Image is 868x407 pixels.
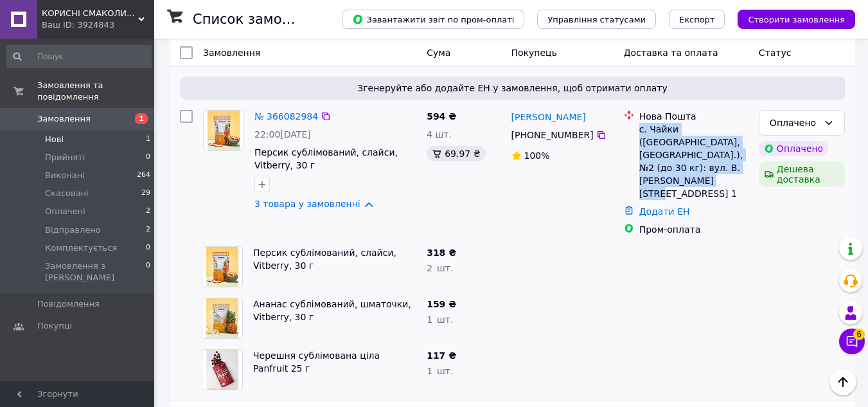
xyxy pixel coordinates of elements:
span: Нові [45,134,64,145]
a: Створити замовлення [725,14,855,24]
span: 1 шт. [427,314,453,325]
span: 0 [146,152,150,163]
a: 3 товара у замовленні [254,199,360,209]
div: Пром-оплата [639,223,748,236]
a: № 366082984 [254,111,318,122]
a: Персик сублімований, слайси, Vitberry, 30 г [254,147,398,170]
span: Замовлення [37,113,91,125]
button: Створити замовлення [738,10,855,29]
span: Виконані [45,170,85,181]
span: 4 шт. [427,129,452,140]
span: 1 [135,113,148,124]
h1: Список замовлень [193,12,323,27]
img: Фото товару [206,350,238,390]
img: Фото товару [206,298,238,338]
a: Персик сублімований, слайси, Vitberry, 30 г [253,248,396,271]
a: Фото товару [203,110,244,151]
span: Замовлення з [PERSON_NAME] [45,260,146,284]
button: Наверх [829,368,856,395]
span: КОРИСНІ СМАКОЛИКИ [42,8,138,19]
span: 159 ₴ [427,299,456,309]
input: Пошук [6,45,152,68]
span: 0 [146,260,150,284]
span: 6 [853,326,865,338]
span: Створити замовлення [748,15,845,24]
button: Управління статусами [537,10,656,29]
span: 29 [141,188,150,199]
span: Доставка та оплата [624,48,718,58]
span: 594 ₴ [427,111,456,122]
span: Прийняті [45,152,85,163]
div: Дешева доставка [759,161,845,187]
span: Експорт [679,15,715,24]
span: Відправлено [45,224,101,236]
div: Оплачено [759,141,828,156]
div: 69.97 ₴ [427,146,485,161]
span: 2 [146,206,150,217]
div: Оплачено [770,116,819,130]
span: 2 [146,224,150,236]
button: Чат з покупцем6 [839,329,865,354]
div: с. Чайки ([GEOGRAPHIC_DATA], [GEOGRAPHIC_DATA].), №2 (до 30 кг): вул. В. [PERSON_NAME][STREET_ADD... [639,123,748,200]
span: Скасовані [45,188,89,199]
a: [PERSON_NAME] [511,111,586,123]
span: Замовлення [203,48,260,58]
img: Фото товару [206,247,238,287]
span: Оплачені [45,206,85,217]
div: Нова Пошта [639,110,748,123]
span: 22:00[DATE] [254,129,311,140]
span: Покупці [37,320,72,332]
button: Завантажити звіт по пром-оплаті [342,10,524,29]
a: Черешня сублімована ціла Panfruit 25 г [253,350,380,374]
div: Ваш ID: 3924843 [42,19,154,31]
span: Комплектується [45,242,117,254]
span: 1 [146,134,150,145]
span: Управління статусами [547,15,646,24]
span: Cума [427,48,450,58]
img: Фото товару [208,111,239,150]
span: 100% [524,150,550,161]
span: Статус [759,48,792,58]
span: Завантажити звіт по пром-оплаті [352,14,514,25]
span: Покупець [511,48,557,58]
div: [PHONE_NUMBER] [509,126,596,144]
span: Замовлення та повідомлення [37,80,154,103]
a: Додати ЕН [639,206,690,217]
span: Повідомлення [37,298,100,310]
span: 318 ₴ [427,248,456,258]
a: 3 товара у замовленні [254,44,360,54]
button: Експорт [669,10,725,29]
span: 1 шт. [427,366,453,376]
span: Згенеруйте або додайте ЕН у замовлення, щоб отримати оплату [185,82,840,95]
span: 117 ₴ [427,350,456,361]
span: 2 шт. [427,263,453,273]
span: 264 [137,170,150,181]
a: Ананас сублімований, шматочки, Vitberry, 30 г [253,299,411,322]
span: 0 [146,242,150,254]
